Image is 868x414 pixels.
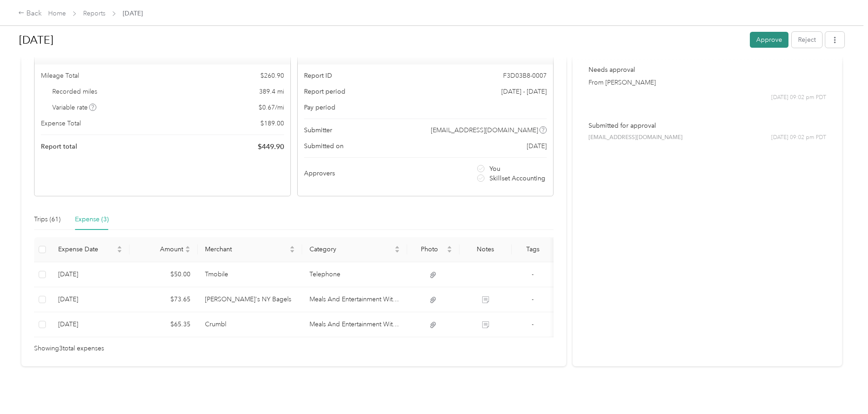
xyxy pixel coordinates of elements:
td: 9-24-2025 [51,262,130,287]
p: Submitted for approval [589,121,826,130]
th: Expense Date [51,237,130,262]
span: Category [309,245,393,253]
span: - [532,270,534,278]
p: From [PERSON_NAME] [589,78,826,87]
span: caret-up [289,244,295,250]
span: Approvers [304,169,335,178]
td: 9-10-2025 [51,312,130,337]
a: Reports [83,10,105,17]
td: 9-23-2025 [51,287,130,312]
td: Crumbl [198,312,303,337]
th: Merchant [198,237,303,262]
th: Category [302,237,407,262]
span: $ 0.67 / mi [259,103,284,112]
iframe: Everlance-gr Chat Button Frame [817,363,868,414]
p: Needs approval [589,65,826,75]
span: Variable rate [52,103,97,112]
td: - [512,262,554,287]
span: Expense Total [41,119,81,128]
span: Skillset Accounting [489,174,545,183]
div: Expense (3) [75,214,109,224]
span: Showing 3 total expenses [34,344,104,354]
span: caret-up [117,244,122,250]
td: Tmobile [198,262,303,287]
span: Merchant [205,245,288,253]
td: - [512,287,554,312]
span: caret-down [289,249,295,254]
span: caret-down [117,249,122,254]
span: caret-up [394,244,400,250]
span: Mileage Total [41,71,79,80]
span: Report period [304,87,345,96]
span: [EMAIL_ADDRESS][DOMAIN_NAME] [431,125,538,135]
span: 389.4 mi [259,87,284,96]
button: Reject [792,32,822,48]
span: [DATE] 09:02 pm PDT [771,94,826,102]
span: [DATE] [123,9,143,18]
span: Report ID [304,71,332,80]
td: $73.65 [130,287,198,312]
span: caret-up [185,244,190,250]
th: Tags [512,237,554,262]
span: $ 260.90 [260,71,284,80]
span: [DATE] 09:02 pm PDT [771,134,826,142]
span: - [532,320,534,328]
span: Expense Date [58,245,115,253]
span: - [532,295,534,303]
td: $65.35 [130,312,198,337]
td: $50.00 [130,262,198,287]
td: Meals And Entertainment With A Client [302,312,407,337]
div: Back [18,8,42,19]
th: Amount [130,237,198,262]
td: - [512,312,554,337]
span: F3D03B8-0007 [503,71,547,80]
span: Pay period [304,103,335,112]
span: $ 189.00 [260,119,284,128]
span: Photo [414,245,445,253]
span: Recorded miles [52,87,97,96]
td: Telephone [302,262,407,287]
div: Tags [519,245,546,253]
span: Submitted on [304,141,344,151]
td: Meals And Entertainment With A Client [302,287,407,312]
span: $ 449.90 [258,141,284,152]
span: caret-down [185,249,190,254]
th: Photo [407,237,459,262]
td: Noah's NY Bagels [198,287,303,312]
span: Submitter [304,125,332,135]
a: Home [48,10,66,17]
span: [DATE] - [DATE] [501,87,547,96]
span: [DATE] [527,141,547,151]
span: caret-down [394,249,400,254]
th: Notes [459,237,512,262]
h1: Sep 2025 [19,29,743,51]
span: caret-up [447,244,452,250]
div: Trips (61) [34,214,60,224]
span: You [489,164,500,174]
button: Approve [750,32,788,48]
span: [EMAIL_ADDRESS][DOMAIN_NAME] [589,134,683,142]
span: Amount [137,245,183,253]
span: caret-down [447,249,452,254]
span: Report total [41,142,77,151]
